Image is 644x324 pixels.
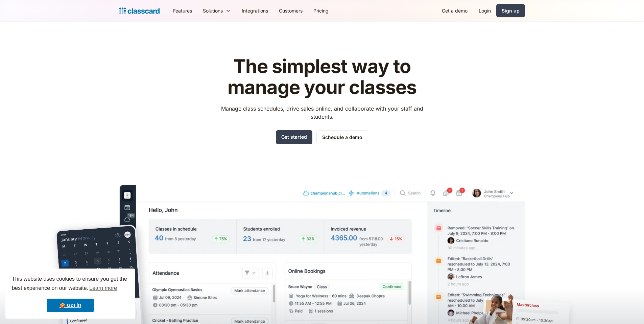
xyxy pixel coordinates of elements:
h1: The simplest way to manage your classes [215,56,429,98]
span: This website uses cookies to ensure you get the best experience on our website. [12,275,129,293]
a: Schedule a demo [316,130,368,144]
a: Features [168,3,197,18]
a: home [119,6,160,16]
div: Solutions [203,7,223,14]
p: Manage class schedules, drive sales online, and collaborate with your staff and students. [215,105,429,121]
div: Solutions [197,3,236,18]
a: learn more about cookies [88,283,118,293]
div: cookieconsent [5,269,135,319]
a: Integrations [236,3,273,18]
a: Get a demo [436,3,473,18]
a: Customers [273,3,308,18]
a: Sign up [496,4,525,17]
a: Pricing [308,3,334,18]
a: Login [473,3,496,18]
div: Sign up [502,7,520,14]
a: dismiss cookie message [47,299,94,312]
a: Get started [276,130,312,144]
